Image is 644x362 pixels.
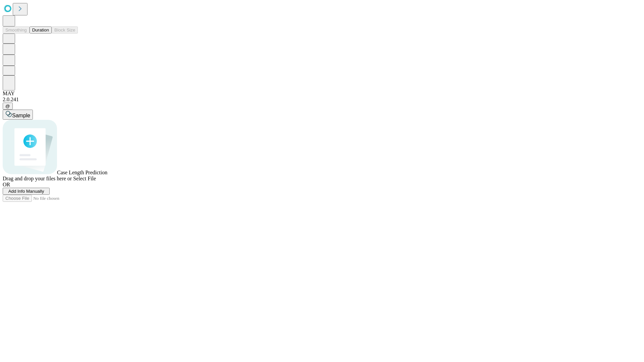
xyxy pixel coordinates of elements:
[3,182,10,187] span: OR
[3,103,13,110] button: @
[3,176,72,181] span: Drag and drop your files here or
[3,188,50,195] button: Add Info Manually
[3,26,30,34] button: Smoothing
[57,170,107,175] span: Case Length Prediction
[73,176,96,181] span: Select File
[3,90,641,97] div: MAY
[3,110,33,120] button: Sample
[8,189,44,194] span: Add Info Manually
[52,26,78,34] button: Block Size
[5,104,10,109] span: @
[3,97,641,103] div: 2.0.241
[30,26,52,34] button: Duration
[12,113,30,118] span: Sample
